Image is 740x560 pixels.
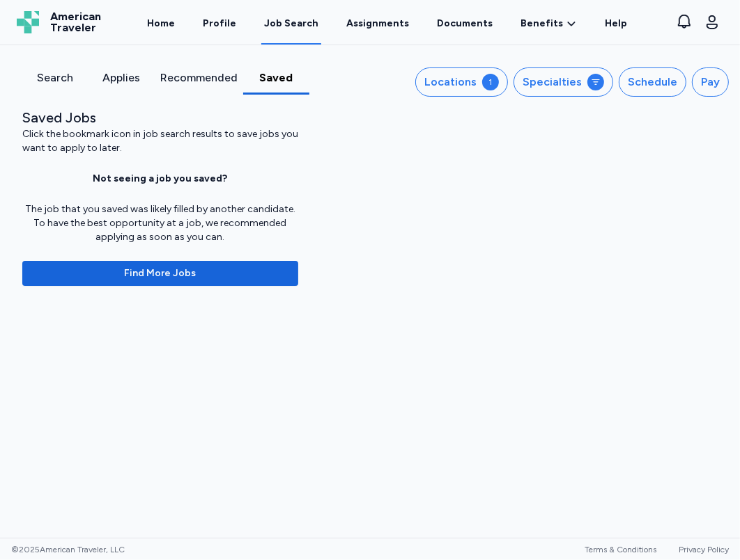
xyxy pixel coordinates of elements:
div: Specialties [523,74,582,90]
a: Benefits [521,17,577,31]
span: American Traveler [50,11,101,33]
div: Schedule [628,74,677,90]
button: Find More Jobs [22,261,298,286]
div: Not seeing a job you saved? [93,172,228,186]
img: Logo [17,11,39,33]
span: © 2025 American Traveler, LLC [11,544,125,555]
div: Applies [94,70,149,86]
div: Recommended [160,70,238,86]
button: Schedule [619,67,686,97]
span: Find More Jobs [125,266,196,280]
div: Click the bookmark icon in job search results to save jobs you want to apply to later. [22,127,298,155]
div: 1 [482,74,499,90]
div: Search [28,70,83,86]
a: Terms & Conditions [585,545,656,554]
div: Job Search [264,17,318,31]
div: Locations [424,74,477,90]
div: Pay [701,74,720,90]
span: Benefits [521,17,563,31]
div: Saved [249,70,304,86]
a: Privacy Policy [679,545,729,554]
a: Job Search [261,1,321,45]
div: Saved Jobs [22,108,298,127]
button: Pay [692,67,729,97]
button: Locations1 [415,67,508,97]
button: Specialties [514,67,613,97]
div: The job that you saved was likely filled by another candidate. To have the best opportunity at a ... [22,202,298,244]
